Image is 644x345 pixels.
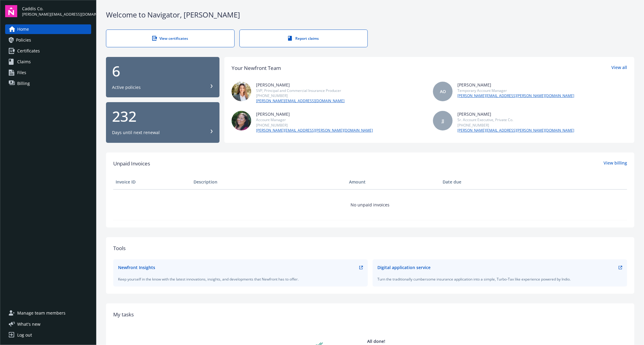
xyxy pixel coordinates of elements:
a: Policies [5,35,91,45]
a: [PERSON_NAME][EMAIL_ADDRESS][PERSON_NAME][DOMAIN_NAME] [457,128,574,133]
span: Policies [16,35,31,45]
button: Caddis Co.[PERSON_NAME][EMAIL_ADDRESS][DOMAIN_NAME] [22,5,91,17]
div: Welcome to Navigator , [PERSON_NAME] [106,10,634,20]
div: [PERSON_NAME] [457,82,574,88]
div: Log out [17,330,32,340]
div: Digital application service [377,264,431,271]
div: Your Newfront Team [232,64,281,72]
div: Newfront Insights [118,264,155,271]
span: Claims [17,57,31,67]
div: Active policies [112,84,141,90]
a: View certificates [106,30,235,47]
div: [PERSON_NAME] [256,82,344,88]
div: Tools [113,244,627,252]
div: [PHONE_NUMBER] [457,123,574,128]
a: Manage team members [5,308,91,318]
a: Billing [5,79,91,88]
span: AO [440,88,446,95]
span: Home [17,24,29,34]
div: [PHONE_NUMBER] [256,123,373,128]
img: photo [232,82,251,101]
th: Date due [440,175,518,189]
div: Report claims [252,36,356,41]
div: [PHONE_NUMBER] [256,93,344,98]
span: JJ [442,118,444,124]
span: Caddis Co. [22,5,91,12]
td: No unpaid invoices [113,189,627,220]
a: [PERSON_NAME][EMAIL_ADDRESS][PERSON_NAME][DOMAIN_NAME] [256,128,373,133]
span: What ' s new [17,321,40,327]
div: 6 [112,64,213,78]
button: What's new [5,321,50,327]
div: [PERSON_NAME] [457,111,574,117]
div: Keep yourself in the know with the latest innovations, insights, and developments that Newfront h... [118,277,363,282]
div: [PERSON_NAME] [256,111,373,117]
span: Manage team members [17,308,66,318]
a: Claims [5,57,91,67]
div: 232 [112,109,213,124]
a: Report claims [239,30,368,47]
span: [PERSON_NAME][EMAIL_ADDRESS][DOMAIN_NAME] [22,12,91,17]
th: Invoice ID [113,175,191,189]
div: Temporary Account Manager [457,88,574,93]
div: Turn the traditionally cumbersome insurance application into a simple, Turbo-Tax like experience ... [377,277,622,282]
span: Unpaid Invoices [113,160,150,168]
button: 232Days until next renewal [106,102,219,143]
a: [PERSON_NAME][EMAIL_ADDRESS][DOMAIN_NAME] [256,98,344,104]
th: Amount [347,175,440,189]
img: navigator-logo.svg [5,5,17,17]
div: View certificates [118,36,222,41]
div: Account Manager [256,117,373,122]
span: Billing [17,79,30,88]
span: Certificates [17,46,40,56]
a: [PERSON_NAME][EMAIL_ADDRESS][PERSON_NAME][DOMAIN_NAME] [457,93,574,99]
div: Sr. Account Executive, Private Co. [457,117,574,122]
div: All done! [328,338,425,344]
div: My tasks [113,311,627,318]
a: View billing [604,160,627,168]
a: View all [611,64,627,72]
a: Files [5,68,91,77]
th: Description [191,175,347,189]
a: Certificates [5,46,91,56]
div: Days until next renewal [112,130,160,136]
img: photo [232,111,251,130]
div: SVP, Principal and Commercial Insurance Producer [256,88,344,93]
button: 6Active policies [106,57,219,98]
a: Home [5,24,91,34]
span: Files [17,68,26,77]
